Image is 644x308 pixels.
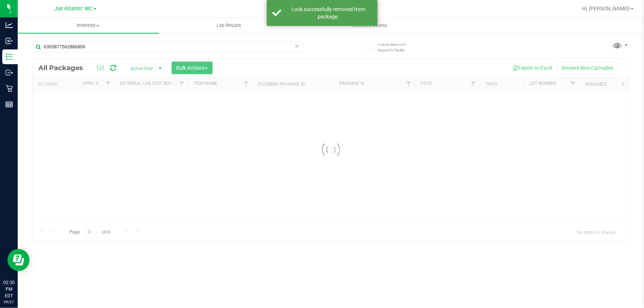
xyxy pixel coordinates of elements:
[378,42,414,53] span: Include items not tagged for facility
[18,22,159,29] span: Inventory
[3,279,14,299] p: 02:30 PM EDT
[3,299,14,305] p: 09/21
[6,85,13,92] inline-svg: Retail
[18,18,159,33] a: Inventory
[207,22,251,29] span: Lab Results
[285,6,372,20] div: Lock successfully removed from package.
[295,41,300,51] span: Clear
[582,6,630,11] span: Hi, [PERSON_NAME]!
[159,18,300,33] a: Lab Results
[7,249,30,271] iframe: Resource center
[6,53,13,60] inline-svg: Inventory
[6,37,13,45] inline-svg: Inbound
[6,21,13,29] inline-svg: Analytics
[32,41,303,52] input: Search Package ID, Item Name, SKU, Lot or Part Number...
[54,6,93,12] span: Jax Atlantic WC
[6,69,13,76] inline-svg: Outbound
[6,101,13,108] inline-svg: Reports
